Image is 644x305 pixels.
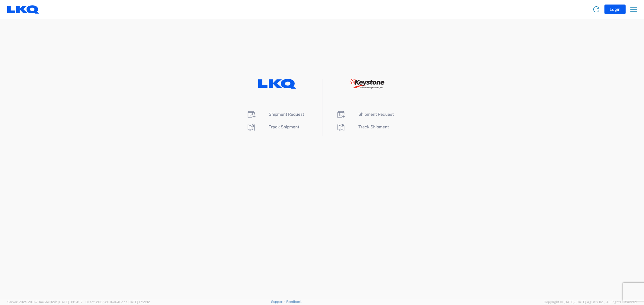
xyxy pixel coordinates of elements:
span: [DATE] 09:51:07 [58,300,83,304]
a: Shipment Request [336,112,394,117]
span: Shipment Request [269,112,304,117]
span: Client: 2025.20.0-e640dba [85,300,150,304]
a: Support [271,300,286,303]
span: Track Shipment [269,124,299,129]
button: Login [604,5,626,14]
a: Track Shipment [246,124,299,129]
span: Shipment Request [358,112,394,117]
a: Feedback [286,300,302,303]
a: Track Shipment [336,124,389,129]
span: Copyright © [DATE]-[DATE] Agistix Inc., All Rights Reserved [544,299,637,305]
a: Shipment Request [246,112,304,117]
span: Server: 2025.20.0-734e5bc92d9 [7,300,83,304]
span: [DATE] 17:21:12 [127,300,150,304]
span: Track Shipment [358,124,389,129]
